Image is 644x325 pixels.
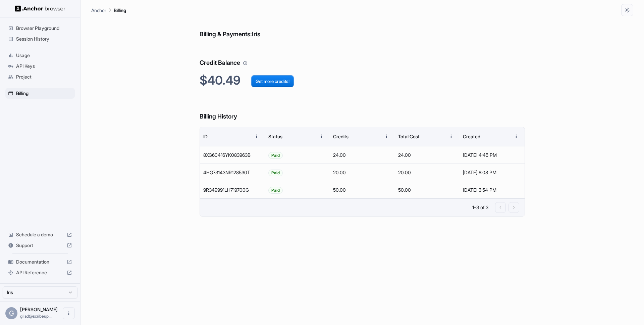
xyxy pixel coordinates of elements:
img: Anchor Logo [15,5,65,12]
div: Status [268,134,282,139]
div: Browser Playground [5,23,75,34]
button: Sort [498,130,510,142]
div: 9R349991LH719700G [200,181,265,198]
div: ID [203,134,208,139]
div: Project [5,72,75,82]
button: Sort [433,130,445,142]
span: Gilad Spitzer [20,307,58,312]
div: G [5,307,17,319]
div: [DATE] 8:08 PM [463,164,521,181]
span: Documentation [16,259,64,265]
h6: Credit Balance [200,45,525,68]
div: API Reference [5,267,75,278]
span: Session History [16,36,72,42]
div: 4HG73143NR128530T [200,164,265,181]
div: 20.00 [330,164,395,181]
div: 50.00 [395,181,460,198]
h6: Billing & Payments: Iris [200,16,525,39]
span: gilad@scribeup.io [20,314,52,319]
span: API Keys [16,63,72,69]
h2: $40.49 [200,73,525,88]
p: Billing [114,7,126,14]
div: Credits [333,134,348,139]
span: Paid [269,147,282,164]
div: Created [463,134,480,139]
div: Session History [5,34,75,44]
span: Project [16,74,72,80]
div: Schedule a demo [5,229,75,240]
span: Paid [269,164,282,181]
div: 20.00 [395,164,460,181]
div: Total Cost [398,134,420,139]
p: Anchor [91,7,106,14]
button: Sort [303,130,315,142]
span: Support [16,242,64,249]
button: Menu [251,130,263,142]
span: API Reference [16,269,64,276]
span: Usage [16,52,72,59]
div: Billing [5,88,75,99]
div: [DATE] 3:54 PM [463,181,521,198]
div: API Keys [5,61,75,72]
svg: Your credit balance will be consumed as you use the API. Visit the usage page to view a breakdown... [243,61,248,65]
span: Browser Playground [16,25,72,32]
button: Menu [315,130,327,142]
button: Open menu [63,307,75,319]
p: 1–3 of 3 [472,204,488,211]
div: 24.00 [330,146,395,164]
div: 50.00 [330,181,395,198]
div: [DATE] 4:45 PM [463,146,521,164]
nav: breadcrumb [91,6,126,14]
span: Paid [269,182,282,199]
h6: Billing History [200,98,525,122]
button: Menu [380,130,392,142]
button: Sort [238,130,251,142]
button: Menu [445,130,457,142]
div: 8XG60416YK083963B [200,146,265,164]
button: Get more credits! [251,75,294,87]
div: Documentation [5,257,75,267]
div: Support [5,240,75,251]
div: Usage [5,50,75,61]
span: Schedule a demo [16,231,64,238]
button: Sort [368,130,380,142]
div: 24.00 [395,146,460,164]
span: Billing [16,90,72,97]
button: Menu [510,130,522,142]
